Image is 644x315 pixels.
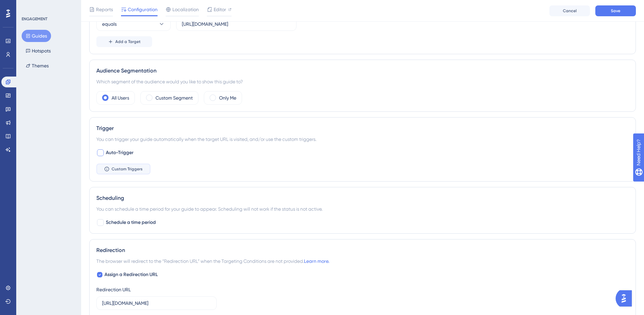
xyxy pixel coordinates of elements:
span: Save [611,8,620,14]
div: Scheduling [96,194,629,202]
div: Trigger [96,124,629,132]
label: Custom Segment [156,94,193,102]
label: Only Me [219,94,236,102]
a: Learn more. [304,258,329,264]
button: Guides [22,30,51,42]
span: Localization [172,5,199,14]
span: equals [102,20,117,28]
div: Which segment of the audience would you like to show this guide to? [96,78,629,86]
span: Assign a Redirection URL [104,271,158,279]
span: Add a Target [115,39,141,44]
button: Hotspots [22,45,55,57]
div: Redirection [96,246,629,254]
span: Cancel [563,8,577,14]
span: Configuration [128,5,158,14]
span: Need Help? [16,2,42,10]
button: Add a Target [96,36,152,47]
button: Save [595,5,636,16]
input: yourwebsite.com/path [182,20,291,28]
div: You can trigger your guide automatically when the target URL is visited, and/or use the custom tr... [96,135,629,143]
span: The browser will redirect to the “Redirection URL” when the Targeting Conditions are not provided. [96,257,329,265]
span: Auto-Trigger [106,149,134,157]
div: You can schedule a time period for your guide to appear. Scheduling will not work if the status i... [96,205,629,213]
span: Schedule a time period [106,218,156,227]
button: Themes [22,60,53,72]
label: All Users [112,94,129,102]
div: Redirection URL [96,286,131,294]
input: https://www.example.com/ [102,299,211,307]
span: Custom Triggers [112,166,143,172]
button: Custom Triggers [96,164,150,174]
div: Audience Segmentation [96,67,629,75]
button: equals [96,17,171,31]
iframe: UserGuiding AI Assistant Launcher [616,288,636,309]
span: Reports [96,5,113,14]
span: Editor [214,5,226,14]
div: ENGAGEMENT [22,16,47,22]
button: Cancel [549,5,590,16]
